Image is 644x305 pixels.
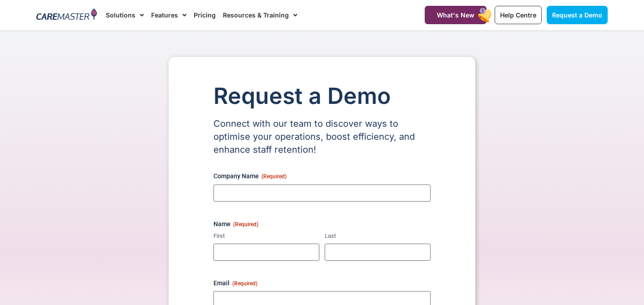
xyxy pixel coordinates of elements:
label: Last [325,232,431,241]
a: What's New [425,6,487,24]
label: First [213,232,319,241]
a: Request a Demo [547,6,608,24]
img: CareMaster Logo [36,9,97,22]
p: Connect with our team to discover ways to optimise your operations, boost efficiency, and enhance... [213,117,431,156]
label: Company Name [213,172,431,180]
span: (Required) [232,280,257,287]
span: Request a Demo [552,11,602,19]
h1: Request a Demo [213,84,431,108]
legend: Name [213,219,258,228]
span: (Required) [261,173,287,180]
a: Help Centre [495,6,542,24]
label: Email [213,279,431,288]
span: (Required) [233,221,258,228]
span: Help Centre [500,11,536,19]
span: What's New [437,11,474,19]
